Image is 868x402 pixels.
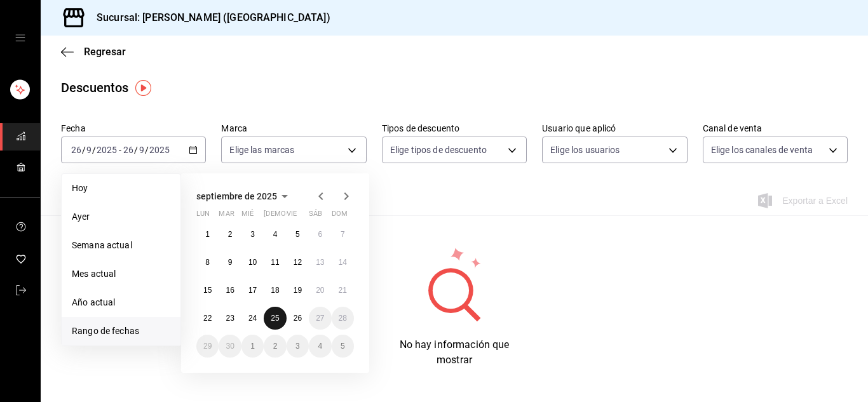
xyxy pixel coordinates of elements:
button: 18 de septiembre de 2025 [264,279,286,302]
button: 26 de septiembre de 2025 [287,307,309,330]
abbr: 5 de septiembre de 2025 [295,230,300,239]
span: / [145,145,149,155]
label: Tipos de descuento [382,124,527,133]
button: 17 de septiembre de 2025 [241,279,264,302]
abbr: jueves [264,210,339,223]
span: septiembre de 2025 [196,191,277,201]
button: 2 de octubre de 2025 [264,335,286,358]
span: Semana actual [72,239,170,252]
span: Año actual [72,296,170,309]
button: 4 de octubre de 2025 [309,335,331,358]
abbr: 2 de septiembre de 2025 [228,230,233,239]
abbr: 1 de septiembre de 2025 [205,230,210,239]
abbr: 26 de septiembre de 2025 [294,314,302,323]
abbr: 7 de septiembre de 2025 [341,230,345,239]
abbr: 21 de septiembre de 2025 [339,286,347,295]
button: 22 de septiembre de 2025 [196,307,219,330]
button: 21 de septiembre de 2025 [332,279,354,302]
abbr: 9 de septiembre de 2025 [228,258,233,267]
div: Descuentos [61,78,128,97]
span: Hoy [72,182,170,195]
input: -- [123,145,134,155]
abbr: lunes [196,210,210,223]
button: 5 de octubre de 2025 [332,335,354,358]
abbr: 28 de septiembre de 2025 [339,314,347,323]
button: 2 de septiembre de 2025 [219,223,241,246]
abbr: 25 de septiembre de 2025 [271,314,279,323]
button: 23 de septiembre de 2025 [219,307,241,330]
button: 1 de septiembre de 2025 [196,223,219,246]
abbr: 5 de octubre de 2025 [341,342,345,351]
abbr: 10 de septiembre de 2025 [248,258,257,267]
span: Ayer [72,210,170,224]
label: Canal de venta [703,124,848,133]
abbr: sábado [309,210,322,223]
span: Elige los usuarios [550,144,620,156]
button: 30 de septiembre de 2025 [219,335,241,358]
button: septiembre de 2025 [196,189,292,204]
span: Rango de fechas [72,325,170,338]
abbr: 13 de septiembre de 2025 [316,258,324,267]
input: ---- [96,145,118,155]
abbr: 30 de septiembre de 2025 [226,342,234,351]
button: 9 de septiembre de 2025 [219,251,241,274]
span: / [82,145,86,155]
abbr: 1 de octubre de 2025 [250,342,255,351]
button: 25 de septiembre de 2025 [264,307,286,330]
span: / [134,145,138,155]
label: Fecha [61,124,206,133]
abbr: 4 de septiembre de 2025 [273,230,278,239]
abbr: 17 de septiembre de 2025 [248,286,257,295]
abbr: 16 de septiembre de 2025 [226,286,234,295]
abbr: 11 de septiembre de 2025 [271,258,279,267]
abbr: 24 de septiembre de 2025 [248,314,257,323]
abbr: 2 de octubre de 2025 [273,342,278,351]
abbr: 4 de octubre de 2025 [318,342,322,351]
span: Mes actual [72,267,170,281]
button: 16 de septiembre de 2025 [219,279,241,302]
abbr: 8 de septiembre de 2025 [205,258,210,267]
abbr: 3 de octubre de 2025 [295,342,300,351]
span: No hay información que mostrar [400,338,510,366]
abbr: 22 de septiembre de 2025 [203,314,212,323]
button: 3 de octubre de 2025 [287,335,309,358]
button: 28 de septiembre de 2025 [332,307,354,330]
button: 8 de septiembre de 2025 [196,251,219,274]
button: 14 de septiembre de 2025 [332,251,354,274]
abbr: 19 de septiembre de 2025 [294,286,302,295]
abbr: 14 de septiembre de 2025 [339,258,347,267]
abbr: 3 de septiembre de 2025 [250,230,255,239]
span: Elige los canales de venta [711,144,813,156]
span: Regresar [84,46,126,58]
abbr: 27 de septiembre de 2025 [316,314,324,323]
button: 3 de septiembre de 2025 [241,223,264,246]
button: 7 de septiembre de 2025 [332,223,354,246]
button: 12 de septiembre de 2025 [287,251,309,274]
button: 10 de septiembre de 2025 [241,251,264,274]
abbr: miércoles [241,210,254,223]
abbr: 18 de septiembre de 2025 [271,286,279,295]
abbr: domingo [332,210,348,223]
h3: Sucursal: [PERSON_NAME] ([GEOGRAPHIC_DATA]) [86,10,330,25]
span: / [92,145,96,155]
abbr: 29 de septiembre de 2025 [203,342,212,351]
button: Regresar [61,46,126,58]
abbr: 23 de septiembre de 2025 [226,314,234,323]
button: Tooltip marker [135,80,151,96]
label: Usuario que aplicó [542,124,687,133]
abbr: martes [219,210,234,223]
button: 1 de octubre de 2025 [241,335,264,358]
input: -- [86,145,92,155]
button: 11 de septiembre de 2025 [264,251,286,274]
button: open drawer [15,33,25,43]
input: ---- [149,145,170,155]
abbr: viernes [287,210,297,223]
abbr: 20 de septiembre de 2025 [316,286,324,295]
span: Elige tipos de descuento [390,144,487,156]
label: Marca [221,124,366,133]
button: 20 de septiembre de 2025 [309,279,331,302]
button: 19 de septiembre de 2025 [287,279,309,302]
button: 13 de septiembre de 2025 [309,251,331,274]
abbr: 12 de septiembre de 2025 [294,258,302,267]
abbr: 15 de septiembre de 2025 [203,286,212,295]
